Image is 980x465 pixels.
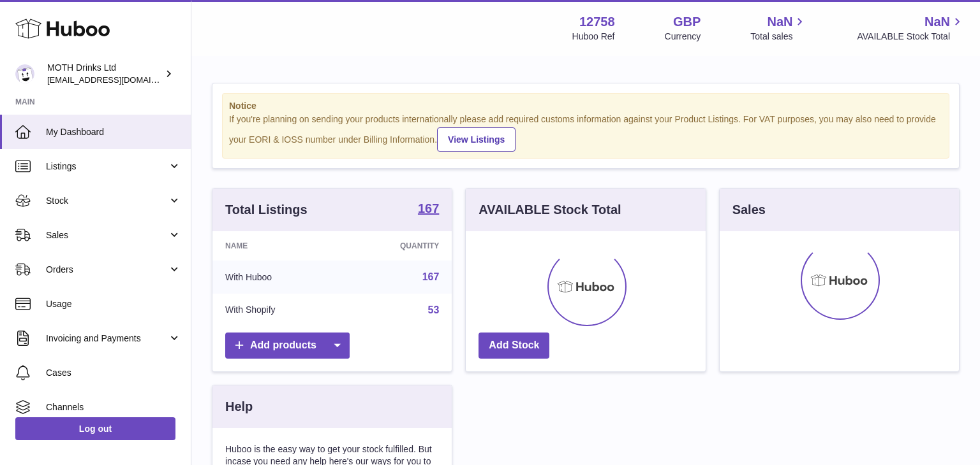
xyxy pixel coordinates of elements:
h3: Sales [732,201,766,218]
a: 167 [422,271,440,282]
span: Listings [46,161,168,173]
span: [EMAIL_ADDRESS][DOMAIN_NAME] [47,75,188,85]
strong: GBP [673,13,701,31]
h3: AVAILABLE Stock Total [479,201,621,218]
div: If you're planning on sending your products internationally please add required customs informati... [229,113,942,152]
a: 167 [418,202,439,217]
a: Log out [15,417,175,440]
img: internalAdmin-12758@internal.huboo.com [15,64,34,83]
a: 53 [428,304,440,315]
strong: 167 [418,202,439,215]
a: NaN Total sales [750,13,807,43]
div: Huboo Ref [572,31,615,43]
span: Cases [46,367,181,379]
span: NaN [767,13,792,31]
h3: Help [225,398,253,415]
span: My Dashboard [46,126,181,138]
span: NaN [924,13,950,31]
a: NaN AVAILABLE Stock Total [857,13,965,43]
span: Channels [46,401,181,413]
a: View Listings [437,127,516,152]
span: Usage [46,298,181,310]
td: With Huboo [212,261,341,294]
a: Add products [225,333,350,359]
h3: Total Listings [225,201,308,218]
div: Currency [665,31,701,43]
span: AVAILABLE Stock Total [857,31,965,43]
span: Orders [46,264,168,276]
span: Invoicing and Payments [46,333,168,345]
th: Quantity [341,231,452,261]
th: Name [212,231,341,261]
strong: Notice [229,100,942,112]
a: Add Stock [479,333,549,359]
span: Sales [46,229,168,241]
div: MOTH Drinks Ltd [47,62,162,86]
span: Stock [46,195,168,207]
span: Total sales [750,31,807,43]
td: With Shopify [212,294,341,327]
strong: 12758 [579,13,615,31]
